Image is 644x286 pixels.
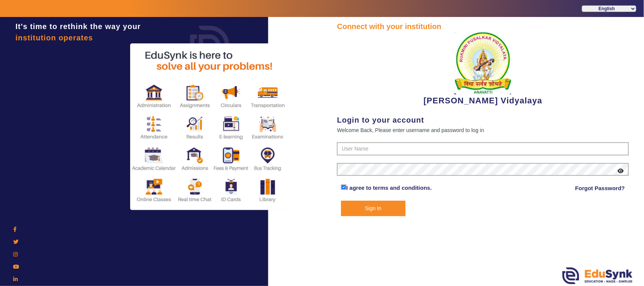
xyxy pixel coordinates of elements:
div: Connect with your institution [337,21,629,32]
a: Forgot Password? [575,184,625,193]
img: 1f9ccde3-ca7c-4581-b515-4fcda2067381 [455,32,511,94]
div: Welcome Back, Please enter username and password to log in [337,126,629,135]
span: It's time to rethink the way your [15,22,141,31]
div: Login to your account [337,114,629,126]
button: Sign In [341,201,406,216]
div: [PERSON_NAME] Vidyalaya [337,32,629,107]
input: User Name [337,142,629,156]
a: I agree to terms and conditions. [346,185,432,191]
img: login2.png [130,43,289,210]
img: login.png [181,17,238,74]
img: edusynk.png [563,268,633,284]
span: institution operates [15,34,93,42]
